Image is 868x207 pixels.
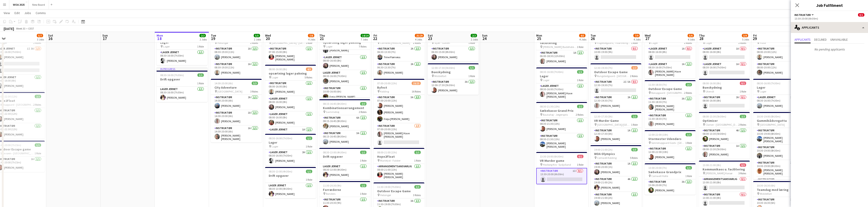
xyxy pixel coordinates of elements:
[699,112,750,159] app-job-card: 08:00-13:30 (5h30m)2/2Optimizer Clarion - [GEOGRAPHIC_DATA]2 RolesInstruktør4A1/108:00-13:30 (5h3...
[699,79,750,110] div: 08:00-16:00 (8h)0/1Bueskydning Ukendt1 RoleInstruktør2A0/108:00-16:00 (8h)
[211,79,262,142] app-job-card: 14:00-20:00 (6h)3/3City Adventure [GEOGRAPHIC_DATA]3 RolesInstruktør2A1/114:00-20:00 (6h)[PERSON_...
[536,67,587,100] div: 08:30-16:00 (7h30m)1/1Lager Lager1 RoleLager Jernet1/108:30-16:00 (7h30m)[PERSON_NAME] Have [PERS...
[217,41,228,45] span: Helsingør
[645,170,696,174] h3: Sæbekasse Grandprix
[265,167,316,198] app-job-card: 08:30-13:00 (4h30m)1/1Drift opgaver1 RoleLager Jernet1/108:30-13:00 (4h30m)[PERSON_NAME]
[157,30,207,65] app-job-card: In progress08:30-16:00 (7h30m)1/1Lager Lager1 RoleLager Jernet1/108:30-16:00 (7h30m)[PERSON_NAME]
[738,123,746,126] span: 2 Roles
[377,151,397,154] span: 08:00-21:00 (13h)
[434,41,450,45] span: Stjær - Galten
[651,141,685,145] span: Sonnerupgaard Gods - [GEOGRAPHIC_DATA]
[306,137,312,140] span: 1/1
[576,113,583,116] span: 2 Roles
[590,161,641,177] app-card-role: Instruktør1A1/119:00-20:00 (1h)[PERSON_NAME]
[306,170,312,173] span: 1/1
[594,148,612,151] span: 19:00-21:00 (2h)
[380,159,401,162] span: Marielyst - Falster
[217,90,242,93] span: [GEOGRAPHIC_DATA]
[699,167,750,171] h3: Kommunikaos u. facilitering
[2,10,12,16] a: View
[631,41,638,45] span: 1 Role
[319,106,370,110] h3: Kombinationsarrangement
[536,118,587,133] app-card-role: Instruktør1/108:30-21:30 (13h)[PERSON_NAME]
[753,79,804,110] app-job-card: 08:30-16:00 (7h30m)1/1Lager Lager1 RoleLager Jernet1A1/108:30-16:00 (7h30m)[PERSON_NAME]
[645,163,696,195] app-job-card: 13:00-20:00 (7h)1/1Sæbekasse Grandprix Comwell Holte1 RoleInstruktør3A1/113:00-20:00 (7h)[PERSON_...
[305,76,312,79] span: 5 Roles
[35,143,41,147] span: 1/1
[536,152,587,184] div: 13:30-20:00 (6h30m)0/1VR Murder game Hovborg Kro - Sydjylland1 RoleInstruktør1I0/113:30-20:00 (6h...
[645,137,696,141] h3: Stormester Udendørs
[269,67,287,71] span: 08:00-16:00 (8h)
[265,81,316,96] app-card-role: Instruktør1/108:00-16:00 (8h)[PERSON_NAME]
[645,30,696,78] app-job-card: 08:00-16:00 (8h)1/2Lager Lager2 RolesLager Jernet1A0/108:00-16:00 (8h) Lager Jernet1A1/108:30-16:...
[13,10,22,16] a: Edit
[428,79,479,95] app-card-role: Instruktør3A1/112:00-17:30 (5h30m)[PERSON_NAME]
[211,85,262,90] h3: City Adventure
[760,41,766,45] span: Flatø
[738,172,746,175] span: 3 Roles
[597,41,631,45] span: Fugledegaard, Tissø Vikingecenter
[703,163,721,167] span: 13:00-21:00 (8h)
[9,0,29,9] button: WOA 2025
[590,46,641,62] app-card-role: Instruktør0/110:00-19:00 (9h)
[265,112,316,127] app-card-role: Lager Jernet1/108:00-16:00 (8h)[PERSON_NAME]
[319,30,370,97] app-job-card: Updated08:00-16:00 (8h)7/7opsætning lager pakning Lager7 Roles08:00-16:00 (8h)[PERSON_NAME]Lager ...
[211,30,262,77] app-job-card: 08:30-19:30 (11h)2/2Gummibådsregatta Helsingør2 RolesInstruktør1A1/108:30-19:30 (11h)[PERSON_NAME...
[265,30,316,63] div: 07:00-15:00 (8h)1/1Den store kagedyst [GEOGRAPHIC_DATA] - [GEOGRAPHIC_DATA]1 RoleInstruktør1/107:...
[536,74,587,78] h3: Lager
[374,148,424,181] app-job-card: 08:00-21:00 (13h)1/1Hope2Float Marielyst - Falster1 RoleArrangementsansvarlig1/108:00-21:00 (13h)...
[699,30,750,77] app-job-card: 08:00-16:00 (8h)0/2Lager Lager2 RolesLager Jernet1A0/108:00-16:00 (8h) Lager Jernet1A0/108:30-16:...
[374,164,424,181] app-card-role: Arrangementsansvarlig1/108:00-21:00 (13h)[PERSON_NAME] [PERSON_NAME]
[753,30,804,77] app-job-card: 08:00-20:00 (12h)2/2Stormester Udendørs Flatø2 RolesInstruktør1/108:00-20:00 (12h)[PERSON_NAME]In...
[319,131,370,146] app-card-role: Instruktør3A1/108:15-16:45 (8h30m)[PERSON_NAME]
[577,155,583,158] span: 0/1
[374,95,424,123] app-card-role: Instruktør3A3/307:00-20:00 (13h)[PERSON_NAME][PERSON_NAME]Freja [PERSON_NAME]
[536,83,587,100] app-card-role: Lager Jernet1/108:30-16:00 (7h30m)[PERSON_NAME] Have [PERSON_NAME] [PERSON_NAME]
[319,148,370,179] div: 08:30-13:00 (4h30m)1/1Drift opgaver1 RoleLager Jernet1/108:30-13:00 (4h30m)[PERSON_NAME]
[211,95,262,110] app-card-role: Instruktør2A1/114:00-20:00 (6h)[PERSON_NAME]
[265,174,316,178] h3: Drift opgaver
[753,160,804,177] app-card-role: Instruktør2A1/110:30-19:00 (8h30m)[PERSON_NAME] [PERSON_NAME]
[265,96,316,112] app-card-role: Lager Jernet1/108:00-16:00 (8h)[PERSON_NAME]
[211,126,262,142] app-card-role: Instruktør1A1/114:00-20:00 (6h)[PERSON_NAME] [PERSON_NAME]
[468,74,475,78] span: 1 Role
[540,70,563,74] span: 08:30-16:00 (7h30m)
[590,79,641,95] app-card-role: Instruktør2I5A0/112:30-19:30 (7h)
[4,11,10,15] span: View
[377,82,397,85] span: 07:00-20:00 (13h)
[590,30,641,62] app-job-card: 10:00-19:00 (9h)0/1Gummibådsregatta Fugledegaard, Tissø Vikingecenter1 RoleInstruktør0/110:00-19:...
[760,123,785,126] span: [GEOGRAPHIC_DATA]
[197,82,204,85] span: 1 Role
[706,123,738,126] span: Clarion - [GEOGRAPHIC_DATA]
[757,82,780,85] span: 08:30-16:00 (7h30m)
[36,11,46,15] span: Comms
[163,45,170,48] span: Lager
[428,63,479,95] app-job-card: 12:00-17:30 (5h30m)1/1Bueskydning Middelfart1 RoleInstruktør3A1/112:00-17:30 (5h30m)[PERSON_NAME]
[536,102,587,150] app-job-card: 08:30-21:30 (13h)2/2Sæbekasse Grand Prix Bautahøj - Jægerspris2 RolesInstruktør1/108:30-21:30 (13...
[738,41,746,45] span: 2 Roles
[590,63,641,110] div: 12:30-19:30 (7h)1/2Outdoor Escape Game Rungstedgaard - [GEOGRAPHIC_DATA]2 RolesInstruktør2I5A0/11...
[699,95,750,110] app-card-role: Instruktør2A0/108:00-16:00 (8h)
[319,99,370,146] app-job-card: 08:15-16:45 (8h30m)2/2Kombinationsarrangement Gammelrøj2 RolesInstruktør6A1/108:15-16:45 (8h30m)[...
[753,95,804,110] app-card-role: Lager Jernet1A1/108:30-16:00 (7h30m)[PERSON_NAME]
[651,41,658,45] span: Lager
[699,143,750,159] app-card-role: Instruktør1A1/108:00-13:30 (5h30m)[PERSON_NAME]
[685,141,692,145] span: 1 Role
[0,41,7,45] span: Lager
[380,41,410,45] span: Comwell [PERSON_NAME]
[536,30,587,66] div: 06:00-18:30 (12h30m)1/1Kommunikaos med facilitering [PERSON_NAME] Badehotel - [GEOGRAPHIC_DATA]1 ...
[706,90,714,93] span: Ukendt
[753,177,804,192] app-card-role: Instruktør1/1
[577,78,583,82] span: 1 Role
[794,13,814,17] button: Instruktør
[630,74,638,78] span: 2 Roles
[265,71,316,75] h3: opsætning lager pakning
[414,159,421,162] span: 1 Role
